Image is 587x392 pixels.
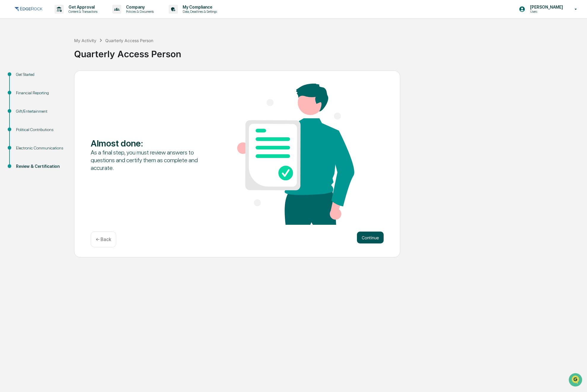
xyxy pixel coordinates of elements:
[105,38,153,43] div: Quarterly Access Person
[4,72,41,83] a: 🖐️Preclearance
[96,237,111,242] p: ← Back
[64,5,101,9] p: Get Approval
[357,232,384,243] button: Continue
[16,71,65,78] div: Get Started
[6,12,108,22] p: How can we help?
[121,9,157,14] p: Policies & Documents
[101,47,108,54] button: Start new chat
[6,87,11,91] div: 🔎
[41,72,76,83] a: 🗄️Attestations
[525,5,566,9] p: [PERSON_NAME]
[64,9,101,14] p: Content & Transactions
[91,138,208,149] div: Almost done :
[568,372,584,388] iframe: Open customer support
[525,9,566,14] p: Users
[20,51,75,56] div: We're available if you need us!
[16,127,65,133] div: Political Contributions
[16,163,65,170] div: Review & Certification
[49,75,74,81] span: Attestations
[74,38,96,43] div: My Activity
[4,84,40,94] a: 🔎Data Lookup
[16,108,65,114] div: Gift/Entertainment
[91,149,208,172] div: As a final step, you must review answers to questions and certify them as complete and accurate.
[74,44,584,59] div: Quarterly Access Person
[178,9,220,14] p: Data, Deadlines & Settings
[6,75,11,80] div: 🖐️
[178,5,220,9] p: My Compliance
[12,75,38,81] span: Preclearance
[121,5,157,9] p: Company
[43,75,48,80] div: 🗄️
[42,100,72,105] a: Powered byPylon
[16,145,65,151] div: Electronic Communications
[12,86,37,92] span: Data Lookup
[16,90,65,96] div: Financial Reporting
[237,84,354,225] img: Almost done
[20,45,97,51] div: Start new chat
[14,6,43,13] img: logo
[59,101,72,105] span: Pylon
[6,45,17,56] img: 1746055101610-c473b297-6a78-478c-a979-82029cc54cd1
